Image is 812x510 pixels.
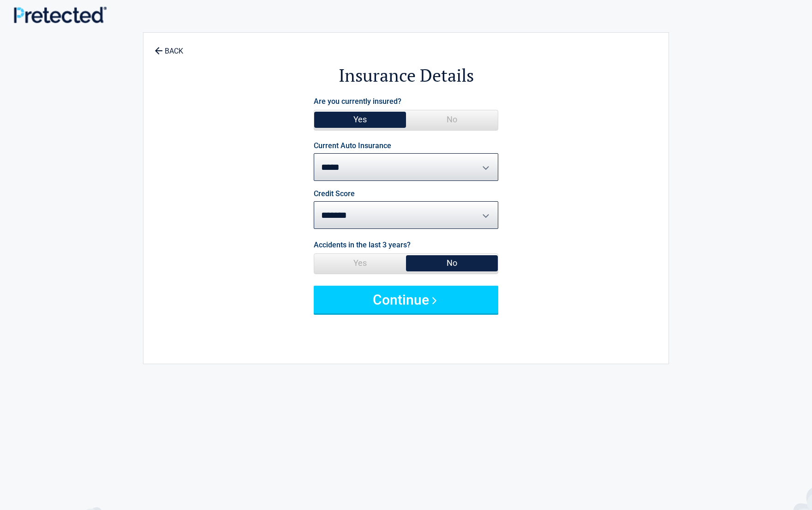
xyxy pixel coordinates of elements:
img: Main Logo [14,6,107,23]
span: Yes [314,254,406,272]
span: Yes [314,110,406,129]
button: Continue [314,286,498,313]
a: BACK [153,39,185,55]
label: Are you currently insured? [314,95,401,108]
label: Accidents in the last 3 years? [314,239,411,251]
span: No [406,110,498,129]
span: No [406,254,498,272]
h2: Insurance Details [194,64,618,87]
label: Credit Score [314,190,355,198]
label: Current Auto Insurance [314,142,391,150]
